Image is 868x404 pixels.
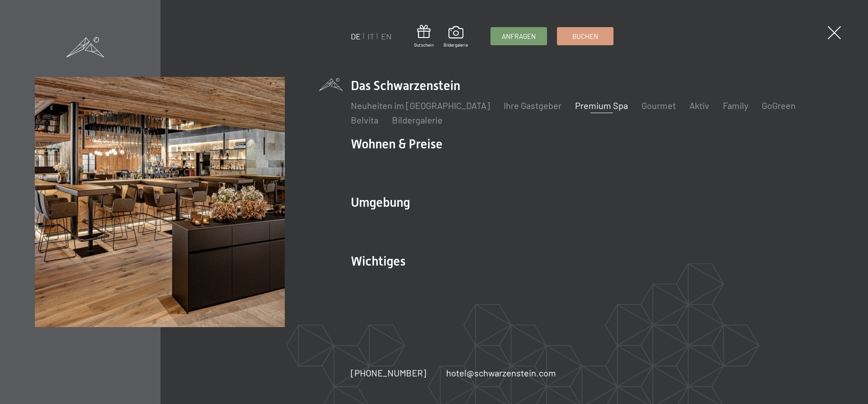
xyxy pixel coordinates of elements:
[446,366,556,379] a: hotel@schwarzenstein.com
[368,31,374,41] a: IT
[351,31,361,41] a: DE
[642,100,676,111] a: Gourmet
[689,100,709,111] a: Aktiv
[414,42,434,48] span: Gutschein
[491,28,547,45] a: Anfragen
[392,114,443,125] a: Bildergalerie
[504,100,561,111] a: Ihre Gastgeber
[502,32,536,41] span: Anfragen
[414,25,434,48] a: Gutschein
[351,114,378,125] a: Belvita
[557,28,613,45] a: Buchen
[443,26,468,48] a: Bildergalerie
[381,31,392,41] a: EN
[443,42,468,48] span: Bildergalerie
[351,366,426,379] a: [PHONE_NUMBER]
[351,367,426,378] span: [PHONE_NUMBER]
[575,100,628,111] a: Premium Spa
[572,32,598,41] span: Buchen
[762,100,796,111] a: GoGreen
[723,100,748,111] a: Family
[351,100,490,111] a: Neuheiten im [GEOGRAPHIC_DATA]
